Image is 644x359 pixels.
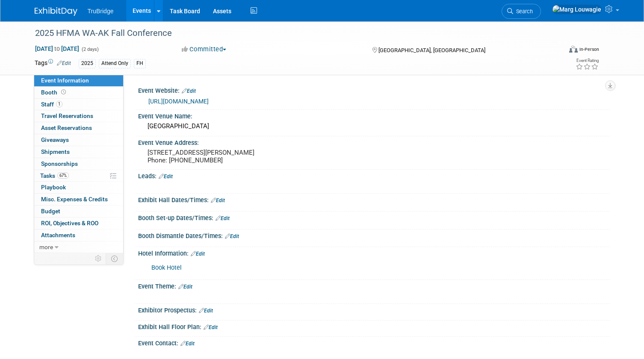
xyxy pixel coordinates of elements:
[516,44,599,57] div: Event Format
[34,134,123,146] a: Giveaways
[138,337,610,348] div: Event Contact:
[34,170,123,182] a: Tasks67%
[191,251,205,257] a: Edit
[35,7,77,16] img: ExhibitDay
[56,101,62,107] span: 1
[106,253,123,264] td: Toggle Event Tabs
[513,8,533,15] span: Search
[204,324,218,330] a: Edit
[34,122,123,134] a: Asset Reservations
[34,206,123,217] a: Budget
[148,98,209,105] a: [URL][DOMAIN_NAME]
[34,75,123,86] a: Event Information
[41,196,108,203] span: Misc. Expenses & Credits
[138,194,610,205] div: Exhibit Hall Dates/Times:
[34,99,123,110] a: Staff1
[99,59,131,68] div: Attend Only
[211,197,225,203] a: Edit
[138,212,610,223] div: Booth Set-up Dates/Times:
[81,47,99,52] span: (2 days)
[178,284,192,290] a: Edit
[569,46,578,53] img: Format-Inperson.png
[34,87,123,98] a: Booth
[40,172,69,179] span: Tasks
[34,194,123,205] a: Misc. Expenses & Credits
[35,59,71,68] td: Tags
[225,233,239,239] a: Edit
[576,59,599,63] div: Event Rating
[41,208,60,215] span: Budget
[34,110,123,122] a: Travel Reservations
[34,146,123,158] a: Shipments
[41,124,92,131] span: Asset Reservations
[59,89,68,95] span: Booth not reserved yet
[145,120,603,133] div: [GEOGRAPHIC_DATA]
[148,149,325,164] pre: [STREET_ADDRESS][PERSON_NAME] Phone: [PHONE_NUMBER]
[41,160,78,167] span: Sponsorships
[34,241,123,253] a: more
[138,247,610,258] div: Hotel Information:
[88,8,114,15] span: TruBridge
[41,220,98,227] span: ROI, Objectives & ROO
[41,136,69,143] span: Giveaways
[159,174,173,179] a: Edit
[502,4,541,19] a: Search
[179,45,230,54] button: Committed
[138,136,610,147] div: Event Venue Address:
[39,244,53,250] span: more
[41,184,66,191] span: Playbook
[138,304,610,315] div: Exhibitor Prospectus:
[579,46,599,53] div: In-Person
[138,321,610,332] div: Exhibit Hall Floor Plan:
[41,89,68,96] span: Booth
[180,341,195,347] a: Edit
[32,26,551,41] div: 2025 HFMA WA-AK Fall Conference
[199,308,213,314] a: Edit
[57,60,71,66] a: Edit
[138,280,610,291] div: Event Theme:
[91,253,106,264] td: Personalize Event Tab Strip
[182,88,196,94] a: Edit
[34,182,123,193] a: Playbook
[138,170,610,181] div: Leads:
[216,215,230,221] a: Edit
[41,148,70,155] span: Shipments
[134,59,146,68] div: FH
[34,158,123,170] a: Sponsorships
[35,45,80,53] span: [DATE] [DATE]
[138,230,610,241] div: Booth Dismantle Dates/Times:
[41,101,62,108] span: Staff
[41,232,75,238] span: Attachments
[79,59,96,68] div: 2025
[57,172,69,179] span: 67%
[552,5,602,14] img: Marg Louwagie
[151,264,181,271] a: Book Hotel
[41,77,89,84] span: Event Information
[34,218,123,229] a: ROI, Objectives & ROO
[34,230,123,241] a: Attachments
[138,110,610,121] div: Event Venue Name:
[378,47,485,53] span: [GEOGRAPHIC_DATA], [GEOGRAPHIC_DATA]
[53,45,61,52] span: to
[41,112,93,119] span: Travel Reservations
[138,84,610,95] div: Event Website:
